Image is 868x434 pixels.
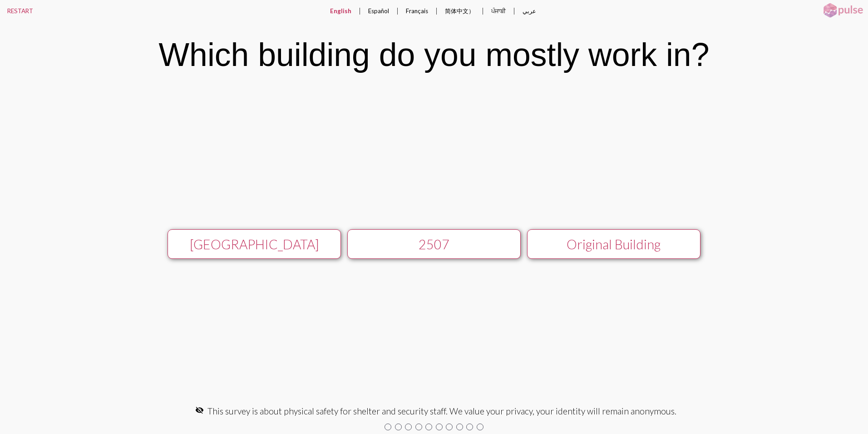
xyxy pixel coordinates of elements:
div: [GEOGRAPHIC_DATA] [177,237,331,252]
div: 2507 [356,237,511,252]
button: 2507 [347,229,521,259]
div: Original Building [536,237,691,252]
img: pulsehorizontalsmall.png [820,2,866,19]
span: This survey is about physical safety for shelter and security staff. We value your privacy, your ... [207,406,676,416]
button: [GEOGRAPHIC_DATA] [168,229,341,259]
button: Original Building [527,229,700,259]
div: Which building do you mostly work in? [159,36,710,73]
mat-icon: visibility_off [195,406,204,414]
